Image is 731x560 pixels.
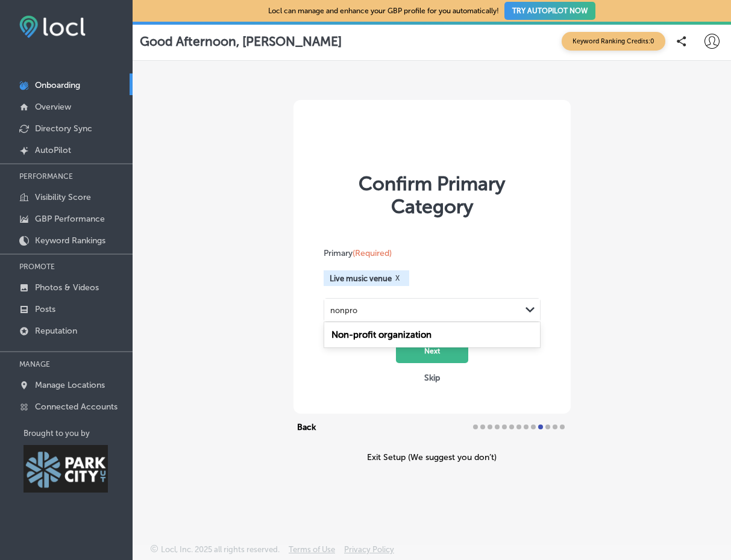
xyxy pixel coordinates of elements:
p: Manage Locations [35,380,105,390]
a: Privacy Policy [344,545,394,560]
span: (Required) [353,248,392,258]
p: Locl, Inc. 2025 all rights reserved. [161,545,280,554]
p: Connected Accounts [35,402,118,412]
label: Non-profit organization [331,329,431,340]
span: Primary [324,248,541,258]
p: Posts [35,304,55,314]
p: AutoPilot [35,145,71,155]
button: X [392,273,403,283]
button: Skip [421,372,444,384]
p: GBP Performance [35,214,105,224]
p: Good Afternoon, [PERSON_NAME] [140,34,342,49]
img: fda3e92497d09a02dc62c9cd864e3231.png [19,16,86,38]
a: Terms of Use [289,545,335,560]
div: Confirm Primary [312,172,553,218]
p: Directory Sync [35,123,92,134]
p: Photos & Videos [35,282,99,293]
div: Exit Setup (We suggest you don’t) [293,452,571,462]
button: TRY AUTOPILOT NOW [504,2,595,20]
span: Keyword Ranking Credits: 0 [562,32,665,51]
p: Overview [35,102,71,112]
p: Onboarding [35,80,80,90]
img: Park City [24,445,108,493]
p: Reputation [35,326,77,336]
p: Keyword Rankings [35,235,105,246]
span: Live music venue [330,274,392,283]
p: Visibility Score [35,192,91,202]
p: Brought to you by [24,429,133,438]
button: Next [396,339,468,363]
button: Back [293,420,319,434]
span: Category [312,195,553,218]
